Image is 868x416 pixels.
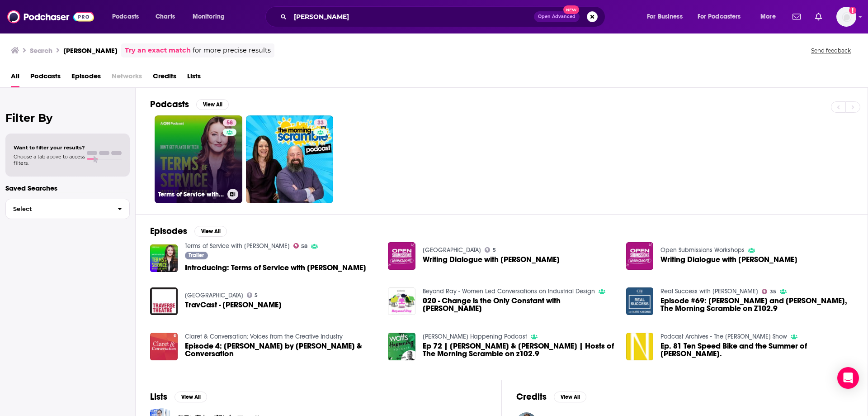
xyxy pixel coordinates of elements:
button: View All [554,392,586,402]
a: 58 [223,119,236,126]
button: open menu [186,10,236,24]
span: Episode 4: [PERSON_NAME] by [PERSON_NAME] & Conversation [185,342,377,358]
span: Monitoring [193,10,225,23]
span: Networks [112,69,142,87]
button: View All [196,99,229,110]
span: Trailer [189,253,204,258]
a: Traverse Theatre [423,246,481,254]
span: Logged in as mindyn [836,7,856,27]
span: Ep. 81 Ten Speed Bike and the Summer of [PERSON_NAME]. [660,342,853,358]
span: 58 [226,119,233,128]
a: 58Terms of Service with [PERSON_NAME] [155,115,242,203]
h3: [PERSON_NAME] [63,46,118,55]
input: Search podcasts, credits, & more... [290,10,534,24]
span: for more precise results [193,45,271,56]
h2: Podcasts [150,99,189,110]
button: View All [175,392,207,402]
img: Ep. 81 Ten Speed Bike and the Summer of Clare Siobhan. [626,333,654,360]
a: Episodes [71,69,101,87]
svg: Add a profile image [849,7,856,14]
a: Episode #69: Clare Duffy and Eric Hansen, The Morning Scramble on Z102.9 [660,297,853,312]
span: More [760,10,776,23]
p: Saved Searches [5,184,130,192]
a: Writing Dialogue with Clare Duffy [388,242,415,270]
img: Ep 72 | Eric Hanson & Clare Duffy | Hosts of The Morning Scramble on z102.9 [388,333,415,360]
a: Writing Dialogue with Clare Duffy [626,242,654,270]
img: Introducing: Terms of Service with Clare Duffy [150,244,178,272]
a: TravCast - Clare Duffy [185,301,282,309]
span: Writing Dialogue with [PERSON_NAME] [660,256,797,263]
a: Lists [187,69,201,87]
a: Claret & Conversation: Voices from the Creative Industry [185,333,343,340]
span: Episode #69: [PERSON_NAME] and [PERSON_NAME], The Morning Scramble on Z102.9 [660,297,853,312]
span: For Podcasters [698,10,741,23]
a: Open Submissions Workshops [660,246,745,254]
a: CreditsView All [516,391,586,402]
a: 33 [314,119,327,126]
span: For Business [647,10,683,23]
a: Watts Happening Podcast [423,333,527,340]
span: Choose a tab above to access filters. [14,153,85,166]
span: 020 - Change is the Only Constant with [PERSON_NAME] [423,297,615,312]
a: Show notifications dropdown [789,9,804,24]
button: Show profile menu [836,7,856,27]
a: Podcasts [30,69,61,87]
a: EpisodesView All [150,225,227,237]
span: 5 [255,293,258,297]
button: open menu [692,10,754,24]
button: Select [5,199,130,219]
span: 58 [301,244,307,249]
span: 33 [317,119,324,128]
span: All [11,69,19,87]
a: PodcastsView All [150,99,229,110]
h2: Lists [150,391,167,402]
img: Episode 4: Hannah Duffy by Claret & Conversation [150,333,178,360]
img: 020 - Change is the Only Constant with Clare Duffy [388,287,415,315]
img: User Profile [836,7,856,27]
a: Real Success with Nate Kaeding [660,287,758,295]
a: Podcast Archives - The Nancy Duffy Show [660,333,787,340]
img: Episode #69: Clare Duffy and Eric Hansen, The Morning Scramble on Z102.9 [626,287,654,315]
h2: Filter By [5,111,130,124]
a: 33 [246,115,334,203]
a: 58 [293,243,308,249]
a: Credits [153,69,176,87]
a: 5 [485,247,496,253]
a: 35 [762,289,776,294]
h2: Credits [516,391,547,402]
button: View All [194,226,227,237]
a: ListsView All [150,391,207,402]
a: Traverse Theatre [185,292,243,299]
button: open menu [641,10,694,24]
img: Podchaser - Follow, Share and Rate Podcasts [7,8,94,25]
img: TravCast - Clare Duffy [150,287,178,315]
button: Send feedback [808,47,854,54]
h3: Terms of Service with [PERSON_NAME] [158,191,224,198]
a: Writing Dialogue with Clare Duffy [423,256,560,263]
button: open menu [106,10,151,24]
div: Open Intercom Messenger [837,367,859,389]
a: Episode 4: Hannah Duffy by Claret & Conversation [185,342,377,358]
div: Search podcasts, credits, & more... [274,6,614,27]
span: Writing Dialogue with [PERSON_NAME] [423,256,560,263]
a: Introducing: Terms of Service with Clare Duffy [185,264,366,272]
a: Writing Dialogue with Clare Duffy [660,256,797,263]
button: Open AdvancedNew [534,11,580,22]
h3: Search [30,46,52,55]
span: Ep 72 | [PERSON_NAME] & [PERSON_NAME] | Hosts of The Morning Scramble on z102.9 [423,342,615,358]
a: 020 - Change is the Only Constant with Clare Duffy [423,297,615,312]
span: Select [6,206,110,212]
span: New [563,5,580,14]
span: TravCast - [PERSON_NAME] [185,301,282,309]
span: Podcasts [112,10,139,23]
